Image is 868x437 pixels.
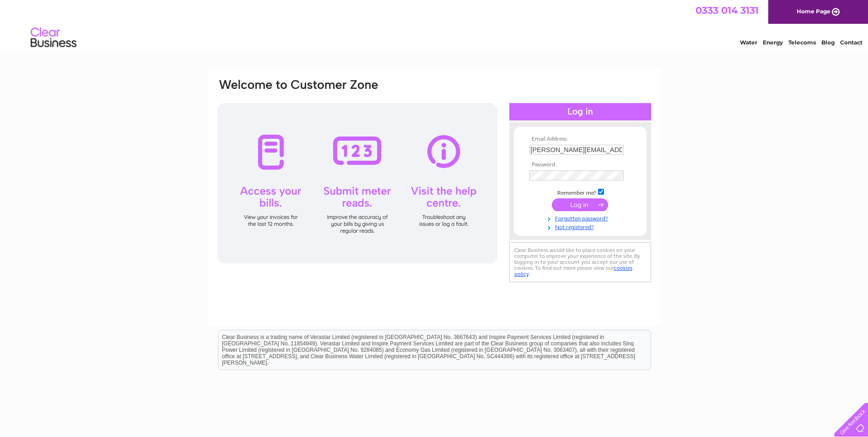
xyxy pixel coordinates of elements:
[218,5,651,44] div: Clear Business is a trading name of Verastar Limited (registered in [GEOGRAPHIC_DATA] No. 3667643...
[527,162,633,168] th: Password:
[763,39,783,46] a: Energy
[509,242,651,282] div: Clear Business would like to place cookies on your computer to improve your experience of the sit...
[30,24,77,52] img: logo.png
[840,39,863,46] a: Contact
[695,5,759,16] a: 0333 014 3131
[514,265,632,277] a: cookies policy
[529,213,633,222] a: Forgotten password?
[788,39,816,46] a: Telecoms
[552,198,608,211] input: Submit
[527,136,633,142] th: Email Address:
[527,187,633,197] td: Remember me?
[529,222,633,231] a: Not registered?
[821,39,835,46] a: Blog
[740,39,757,46] a: Water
